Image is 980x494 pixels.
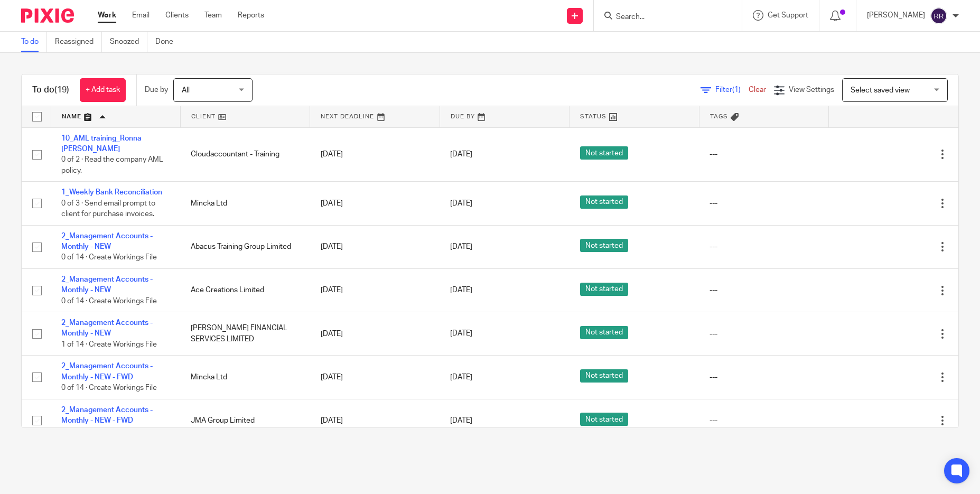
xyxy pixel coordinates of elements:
[310,225,440,268] td: [DATE]
[182,87,190,94] span: All
[450,243,472,250] span: [DATE]
[61,362,153,380] a: 2_Management Accounts - Monthly - NEW - FWD
[710,149,818,160] div: ---
[110,32,147,52] a: Snoozed
[180,312,310,356] td: [PERSON_NAME] FINANCIAL SERVICES LIMITED
[61,254,157,262] span: 0 of 14 · Create Workings File
[55,32,102,52] a: Reassigned
[61,200,155,218] span: 0 of 3 · Send email prompt to client for purchase invoices.
[615,13,710,22] input: Search
[98,10,116,21] a: Work
[930,7,947,24] img: svg%3E
[180,225,310,268] td: Abacus Training Group Limited
[580,195,628,209] span: Not started
[61,276,153,294] a: 2_Management Accounts - Monthly - NEW
[54,86,69,94] span: (19)
[710,415,818,426] div: ---
[450,286,472,294] span: [DATE]
[310,312,440,356] td: [DATE]
[768,12,808,19] span: Get Support
[61,297,157,305] span: 0 of 14 · Create Workings File
[180,127,310,182] td: Cloudaccountant - Training
[61,156,163,174] span: 0 of 2 · Read the company AML policy.
[580,369,628,383] span: Not started
[21,8,74,23] img: Pixie
[180,182,310,225] td: Mincka Ltd
[749,86,766,94] a: Clear
[61,189,162,196] a: 1_Weekly Bank Reconciliation
[61,135,142,153] a: 10_AML training_Ronna [PERSON_NAME]
[851,87,910,94] span: Select saved view
[61,384,157,392] span: 0 of 14 · Create Workings File
[715,86,749,94] span: Filter
[180,399,310,442] td: JMA Group Limited
[450,374,472,381] span: [DATE]
[132,10,150,21] a: Email
[165,10,189,21] a: Clients
[180,268,310,312] td: Ace Creations Limited
[710,329,818,339] div: ---
[61,319,153,337] a: 2_Management Accounts - Monthly - NEW
[710,372,818,383] div: ---
[580,326,628,339] span: Not started
[450,200,472,207] span: [DATE]
[450,330,472,338] span: [DATE]
[450,151,472,158] span: [DATE]
[61,406,153,424] a: 2_Management Accounts - Monthly - NEW - FWD
[61,341,157,348] span: 1 of 14 · Create Workings File
[732,86,741,94] span: (1)
[155,32,181,52] a: Done
[310,356,440,399] td: [DATE]
[310,182,440,225] td: [DATE]
[710,241,818,252] div: ---
[61,232,153,250] a: 2_Management Accounts - Monthly - NEW
[580,413,628,426] span: Not started
[310,399,440,442] td: [DATE]
[145,85,168,95] p: Due by
[80,78,126,102] a: + Add task
[204,10,222,21] a: Team
[310,127,440,182] td: [DATE]
[450,417,472,424] span: [DATE]
[238,10,264,21] a: Reports
[710,114,728,119] span: Tags
[710,198,818,209] div: ---
[180,356,310,399] td: Mincka Ltd
[580,283,628,296] span: Not started
[21,32,47,52] a: To do
[789,86,834,94] span: View Settings
[867,10,925,21] p: [PERSON_NAME]
[310,268,440,312] td: [DATE]
[580,146,628,160] span: Not started
[32,85,69,96] h1: To do
[580,239,628,252] span: Not started
[710,285,818,295] div: ---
